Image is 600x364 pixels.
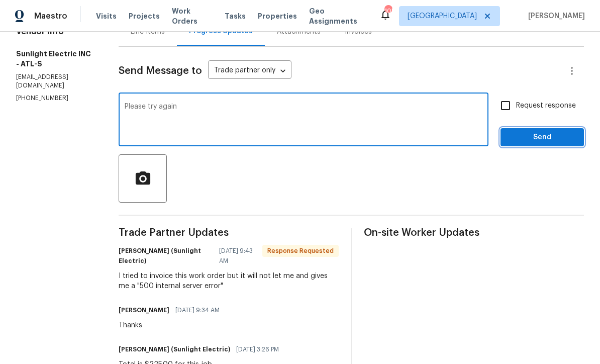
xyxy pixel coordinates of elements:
div: Trade partner only [208,63,291,79]
div: I tried to invoice this work order but it will not let me and gives me a "500 internal server error" [119,271,339,291]
span: Properties [258,11,297,21]
h6: [PERSON_NAME] [119,305,169,315]
span: Geo Assignments [309,6,367,26]
span: Response Requested [263,246,338,256]
span: On-site Worker Updates [364,228,584,238]
h5: Sunlight Electric INC - ATL-S [16,49,94,69]
div: Line Items [131,27,165,37]
span: Send Message to [119,66,202,76]
span: [DATE] 3:26 PM [236,344,279,354]
div: Thanks [119,320,226,330]
button: Send [501,128,584,147]
span: Tasks [225,13,246,20]
p: [EMAIL_ADDRESS][DOMAIN_NAME] [16,73,94,90]
h4: Vendor Info [16,27,94,37]
p: [PHONE_NUMBER] [16,94,94,103]
span: Maestro [34,11,67,21]
span: [GEOGRAPHIC_DATA] [408,11,477,21]
h6: [PERSON_NAME] (Sunlight Electric) [119,344,230,354]
span: [DATE] 9:34 AM [175,305,220,315]
span: [PERSON_NAME] [524,11,585,21]
span: Projects [129,11,160,21]
div: Invoices [345,27,372,37]
div: Attachments [277,27,321,37]
span: Request response [516,101,576,111]
div: 105 [384,6,391,16]
span: Work Orders [172,6,213,26]
span: [DATE] 9:43 AM [219,246,256,266]
span: Trade Partner Updates [119,228,339,238]
span: Send [509,131,576,144]
span: Visits [96,11,117,21]
h6: [PERSON_NAME] (Sunlight Electric) [119,246,213,266]
textarea: Please try again [125,103,482,138]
